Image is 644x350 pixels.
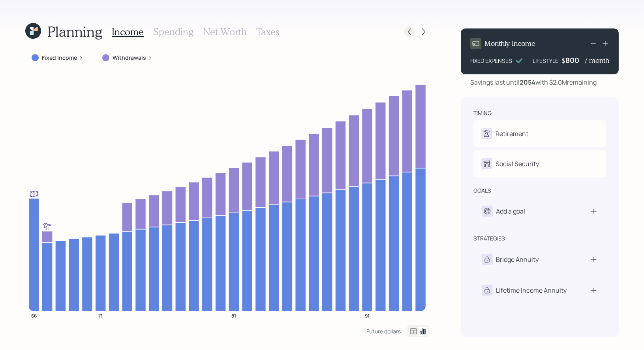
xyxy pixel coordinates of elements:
h3: Taxes [256,26,279,38]
h4: $ [561,56,565,65]
tspan: 71 [98,312,103,319]
div: Add a goal [496,206,525,216]
b: 2054 [520,78,535,87]
div: Savings last until with $2.0M remaining [470,78,597,87]
h4: Monthly Income [484,39,535,48]
h3: Net Worth [203,26,247,38]
div: Bridge Annuity [496,255,539,264]
h1: Planning [47,23,102,40]
tspan: 81 [231,312,236,319]
tspan: 66 [31,312,37,319]
div: timing [473,109,492,117]
div: 800 [565,55,585,65]
label: Withdrawals [113,54,146,62]
h4: / month [585,56,609,65]
div: Future dollars [366,327,401,335]
div: LIFESTYLE [533,57,558,65]
label: Fixed Income [42,54,77,62]
div: Retirement [496,129,528,138]
h3: Income [112,26,144,38]
div: goals [473,187,491,195]
div: strategies [473,235,505,242]
div: FIXED EXPENSES [470,57,512,65]
h3: Spending [153,26,193,38]
tspan: 91 [365,312,370,319]
div: Social Security [496,159,539,168]
div: Lifetime Income Annuity [496,286,567,295]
